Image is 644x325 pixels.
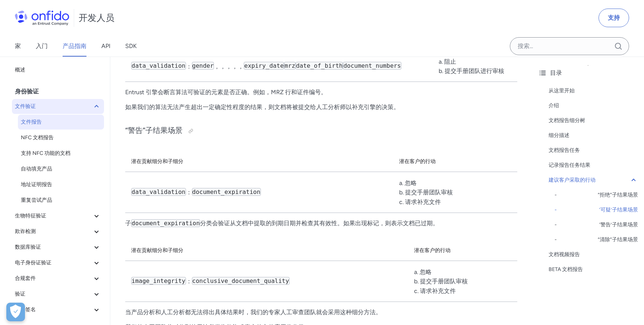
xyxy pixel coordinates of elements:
[6,303,25,321] div: Cookie Preferences
[21,150,70,156] font: 支持 NFC 功能的文档
[12,99,104,114] button: 文件验证
[12,255,104,270] button: 电子身份证验证
[18,146,104,161] a: 支持 NFC 功能的文档
[192,188,261,196] code: document_expiration
[549,87,575,94] font: 从这里开始
[21,119,42,125] font: 文件报告
[549,266,583,273] font: BETA 文档报告
[15,103,36,109] font: 文件验证
[18,130,104,145] a: NFC 文档报告
[15,213,46,219] font: 生物特征验证
[131,277,186,285] code: image_integrity
[125,42,137,50] font: SDK
[101,36,110,57] a: API
[15,228,36,235] font: 欺诈检测
[414,287,456,294] font: c. 请求补充文件
[21,166,52,172] font: 自动填充产品
[414,278,468,285] font: b. 提交手册团队审核
[549,117,585,124] font: 文档报告细分树
[555,236,557,243] font: -
[21,134,54,141] font: NFC 文档报告
[15,36,21,57] a: 家
[12,63,104,77] a: 概述
[598,236,638,243] font: “清除”子结果场景
[555,191,638,200] a: -“拒绝”子结果场景
[343,62,401,70] code: document_numbers
[18,115,104,130] a: 文件报告
[63,36,86,57] a: 产品指南
[186,189,192,196] font: ：
[550,69,562,76] font: 目录
[414,247,451,253] font: 潜在客户的行动
[131,219,200,227] code: document_expiration
[18,162,104,176] a: 自动填充产品
[549,162,590,168] font: 记录报告任务结果
[414,268,432,275] font: a. 忽略
[599,9,629,27] a: 支持
[131,62,186,70] code: data_validation
[399,198,441,205] font: c. 请求补充文件
[296,62,343,70] code: date_of_birth
[200,220,439,227] font: 分类会验证从文档中提取的到期日期并检查其有效性。如果出现标记，则表示文档已过期。
[18,193,104,208] a: 重复尝试产品
[549,146,638,155] a: 文档报告任务
[12,271,104,286] button: 合规套件
[510,37,629,55] input: Onfido 搜索输入字段
[549,265,638,274] a: BETA 文档报告
[101,42,110,50] font: API
[12,302,104,317] button: 电子签名
[284,62,296,70] code: mrz
[598,192,638,198] font: “拒绝”子结果场景
[125,309,382,316] font: 当产品分析和人工分析都无法得出具体结果时，我们的专家人工审查团队就会采用这种细分方法。
[79,12,114,23] font: 开发人员
[555,222,557,228] font: -
[599,207,638,213] font: ‘可疑’子结果场景
[555,207,557,213] font: -
[21,197,52,203] font: 重复尝试产品
[549,86,638,95] a: 从这里开始
[15,88,39,95] font: 身份验证
[125,126,183,135] font: “警告”子结果场景
[549,176,638,185] a: 建议客户采取的行动
[15,67,25,73] font: 概述
[439,58,456,65] font: a. 阻止
[555,205,638,214] a: -‘可疑’子结果场景
[192,62,214,70] code: gender
[131,247,183,253] font: 潜在贡献细分和子细分
[549,250,638,259] a: 文档视频报告
[131,188,186,196] code: data_validation
[549,251,580,258] font: 文档视频报告
[599,222,638,228] font: ‘警告’子结果场景
[12,208,104,223] button: 生物特征验证
[6,303,25,321] button: Open Preferences
[244,62,284,70] code: expiry_date
[15,10,69,25] img: Onfido 标志
[131,158,183,164] font: 潜在贡献细分和子细分
[125,36,137,57] a: SDK
[549,116,638,125] a: 文档报告细分树
[36,36,48,57] a: 入门
[439,67,504,74] font: b. 提交手册团队进行审核
[399,179,417,187] font: a. 忽略
[15,306,36,313] font: 电子签名
[15,42,21,50] font: 家
[15,259,51,266] font: 电子身份证验证
[549,101,638,110] a: 介绍
[399,158,436,164] font: 潜在客户的行动
[192,277,290,285] code: conclusive_document_quality
[549,132,569,138] font: 细分描述
[399,189,453,196] font: b. 提交手册团队审核
[214,63,244,70] font: ，，，，，
[12,224,104,239] button: 欺诈检测
[608,14,620,21] font: 支持
[186,278,192,285] font: ：
[15,291,25,297] font: 验证
[186,63,192,70] font: ：
[12,287,104,302] button: 验证
[125,103,400,111] font: 如果我们的算法无法产生超出一定确定性程度的结果，则文档将被提交给人工分析师以补充引擎的决策。
[555,220,638,229] a: -‘警告’子结果场景
[21,181,52,188] font: 地址证明报告
[36,42,48,50] font: 入门
[549,131,638,140] a: 细分描述
[125,220,131,227] font: 子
